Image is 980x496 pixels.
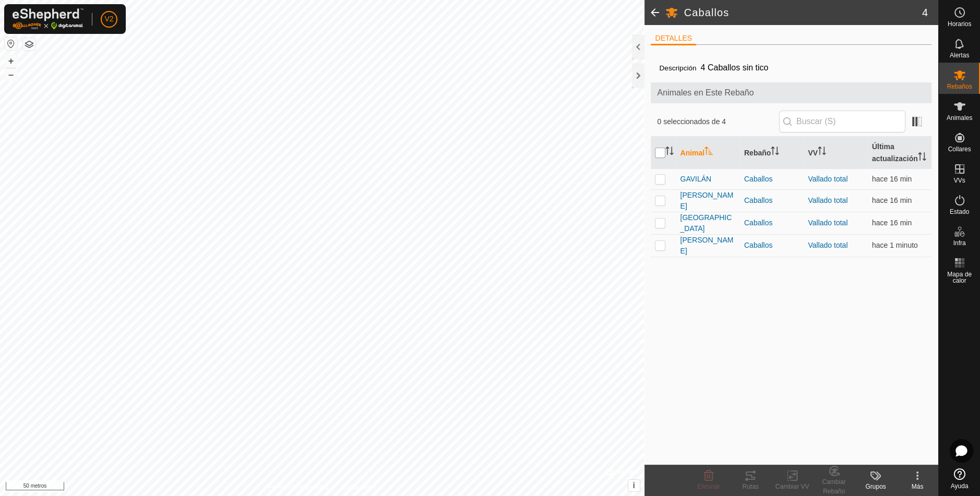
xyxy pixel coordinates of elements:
[341,483,376,491] font: Contáctanos
[8,55,14,66] font: +
[872,142,918,163] font: Última actualización
[5,38,17,50] button: Restablecer mapa
[657,88,754,97] font: Animales en Este Rebaño
[684,7,730,18] font: Caballos
[704,148,713,156] p-sorticon: Activar para ordenar
[341,482,376,492] a: Contáctanos
[680,236,733,255] font: [PERSON_NAME]
[665,148,674,156] p-sorticon: Activar para ordenar
[872,196,912,204] span: 14 de agosto de 2025, 8:30
[948,20,971,28] font: Horarios
[680,175,711,183] font: GAVILÁN
[680,213,732,233] font: [GEOGRAPHIC_DATA]
[808,219,847,227] a: Vallado total
[5,55,17,67] button: +
[268,482,328,492] a: Política de Privacidad
[657,117,726,126] font: 0 seleccionados de 4
[779,111,905,132] input: Buscar (S)
[950,52,969,59] font: Alertas
[953,177,965,184] font: VVs
[700,63,768,72] font: 4 Caballos sin tico
[680,191,733,210] font: [PERSON_NAME]
[808,196,847,204] a: Vallado total
[23,38,35,51] button: Capas del Mapa
[744,175,772,183] font: Caballos
[808,175,847,183] a: Vallado total
[659,64,696,72] font: Descripción
[818,148,826,156] p-sorticon: Activar para ordenar
[268,483,328,491] font: Política de Privacidad
[808,241,847,249] a: Vallado total
[808,149,818,157] font: VV
[680,149,704,157] font: Animal
[951,482,969,490] font: Ayuda
[104,15,113,23] font: V2
[744,196,772,204] font: Caballos
[697,483,720,490] font: Eliminar
[628,480,640,491] button: i
[953,239,965,247] font: Infra
[655,34,692,42] font: DETALLES
[912,483,924,490] font: Más
[872,241,918,249] span: 14 de agosto de 2025, 8:45
[947,114,972,122] font: Animales
[872,196,912,204] font: hace 16 min
[872,175,912,183] span: 14 de agosto de 2025, 8:30
[948,146,971,153] font: Collares
[922,7,928,18] font: 4
[939,464,980,493] a: Ayuda
[744,149,771,157] font: Rebaño
[865,483,886,490] font: Grupos
[918,154,926,162] p-sorticon: Activar para ordenar
[775,483,809,490] font: Cambiar VV
[872,175,912,183] font: hace 16 min
[744,219,772,227] font: Caballos
[947,271,972,284] font: Mapa de calor
[744,241,772,249] font: Caballos
[632,481,635,490] font: i
[5,68,17,81] button: –
[947,83,972,90] font: Rebaños
[771,148,779,156] p-sorticon: Activar para ordenar
[8,69,14,80] font: –
[872,241,918,249] font: hace 1 minuto
[950,208,969,215] font: Estado
[822,478,845,495] font: Cambiar Rebaño
[13,8,83,30] img: Logotipo de Gallagher
[742,483,758,490] font: Rutas
[872,219,912,227] font: hace 16 min
[872,219,912,227] span: 14 de agosto de 2025, 8:30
